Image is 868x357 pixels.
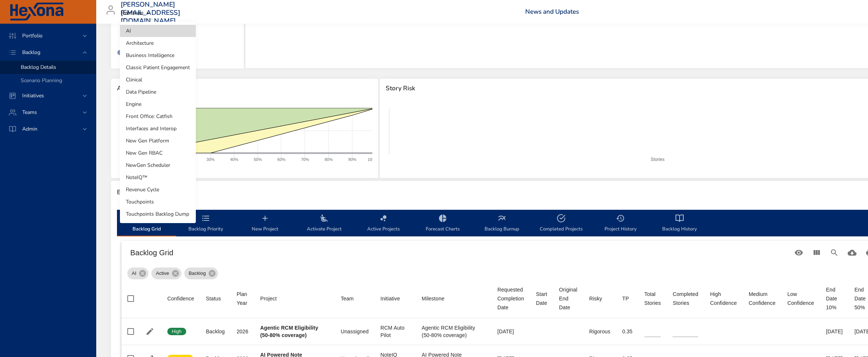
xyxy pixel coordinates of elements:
li: Data Pipeline [120,86,196,98]
li: NewGen Scheduler [120,159,196,171]
li: Business Intelligence [120,49,196,61]
li: Classic Patient Engagement [120,61,196,74]
li: Touchpoints Backlog Dump [120,208,196,220]
li: Touchpoints [120,196,196,208]
li: Interfaces and Interop [120,122,196,135]
li: Architecture [120,37,196,49]
li: Front Office: Catfish [120,110,196,122]
li: Revenue Cycle [120,183,196,196]
li: Engine [120,98,196,110]
li: AI [120,25,196,37]
li: NoteIQ™ [120,171,196,183]
li: New Gen Platform [120,135,196,147]
li: Clinical [120,74,196,86]
li: New Gen RBAC [120,147,196,159]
